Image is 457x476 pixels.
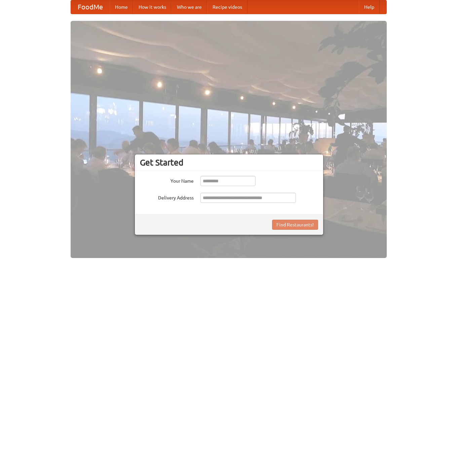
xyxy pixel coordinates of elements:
[140,193,194,201] label: Delivery Address
[110,0,133,14] a: Home
[359,0,380,14] a: Help
[172,0,207,14] a: Who we are
[140,157,318,168] h3: Get Started
[71,0,110,14] a: FoodMe
[272,220,318,230] button: Find Restaurants!
[207,0,247,14] a: Recipe videos
[133,0,172,14] a: How it works
[140,176,194,184] label: Your Name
